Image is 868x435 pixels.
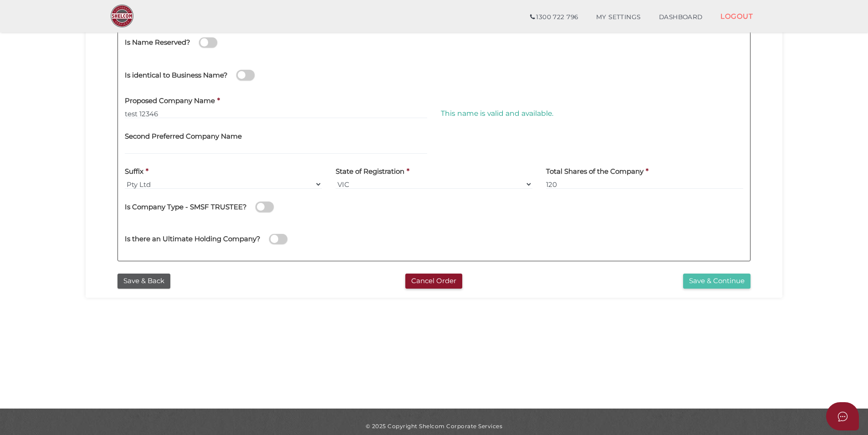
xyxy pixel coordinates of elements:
a: DASHBOARD [650,8,712,26]
h4: Proposed Company Name [125,97,215,105]
h4: State of Registration [336,168,404,176]
span: This name is valid and available. [441,109,553,118]
a: MY SETTINGS [587,8,650,26]
h4: Is there an Ultimate Holding Company? [125,235,260,243]
h4: Is Name Reserved? [125,39,190,47]
h4: Is identical to Business Name? [125,72,228,79]
h4: Is Company Type - SMSF TRUSTEE? [125,203,247,211]
h4: Suffix [125,168,143,176]
button: Cancel Order [405,274,462,289]
h4: Second Preferred Company Name [125,133,242,140]
button: Save & Continue [683,274,751,289]
button: Save & Back [117,274,170,289]
div: © 2025 Copyright Shelcom Corporate Services [92,422,776,430]
button: Open asap [826,402,859,430]
h4: Total Shares of the Company [546,168,643,176]
a: 1300 722 796 [521,8,587,26]
a: LOGOUT [711,7,762,26]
